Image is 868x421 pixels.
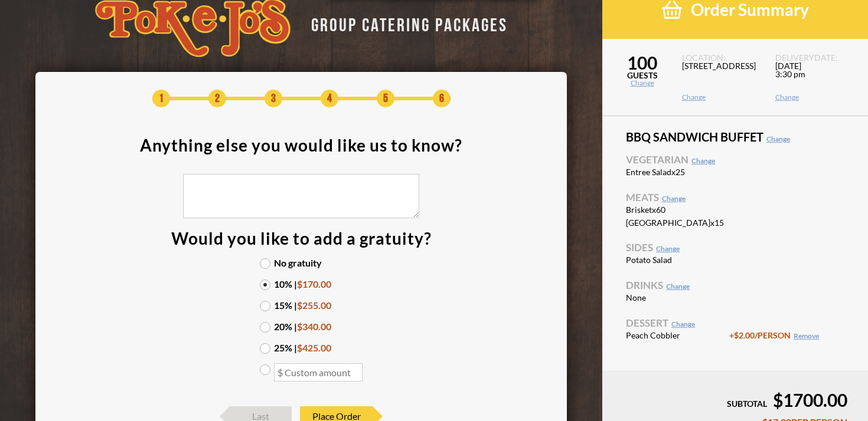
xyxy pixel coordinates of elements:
div: $1700.00 [623,391,847,409]
span: GUESTS [602,71,682,80]
span: 1 [152,90,170,107]
span: 2 [208,90,226,107]
span: 3 [265,90,282,107]
a: Remove [794,331,819,340]
span: LOCATION: [682,54,761,62]
span: 100 [602,54,682,71]
span: Sides [626,242,844,252]
a: Change [775,94,854,101]
label: 25% | [260,343,342,353]
span: Vegetarian [626,154,844,165]
span: Meats [626,192,844,202]
label: 15% | [260,301,342,310]
span: $340.00 [297,321,331,332]
span: $255.00 [297,300,331,311]
span: Peach Cobbler [626,331,729,340]
a: Change [666,282,690,291]
div: Would you like to add a gratuity? [171,230,432,246]
span: Brisket x60 [626,206,729,214]
span: Dessert [626,318,844,328]
label: 10% | [260,279,342,289]
a: Change [691,156,715,165]
span: DELIVERY DATE: [775,54,854,62]
span: Entree Salad x25 [626,168,729,176]
input: $ Custom amount [274,363,363,381]
label: 20% | [260,322,342,331]
a: Change [766,134,790,143]
span: $425.00 [297,342,331,353]
a: Change [602,80,682,87]
span: [GEOGRAPHIC_DATA] x15 [626,219,729,227]
span: [STREET_ADDRESS] [682,62,761,94]
span: $170.00 [297,278,331,290]
span: Drinks [626,280,844,290]
span: 5 [377,90,394,107]
span: Potato Salad [626,256,729,264]
a: Change [662,194,686,203]
li: None [626,293,844,303]
a: Change [671,320,695,328]
span: 6 [433,90,451,107]
div: GROUP CATERING PACKAGES [302,11,508,34]
span: [DATE] 3:30 pm [775,62,854,94]
a: Change [656,244,680,253]
span: 4 [321,90,338,107]
a: Change [682,94,761,101]
span: +$2.00 /PERSON [729,330,819,340]
span: BBQ SANDWICH BUFFET [626,131,844,143]
label: No gratuity [260,258,342,268]
span: SUBTOTAL [727,399,767,409]
div: Anything else you would like us to know? [140,137,462,153]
